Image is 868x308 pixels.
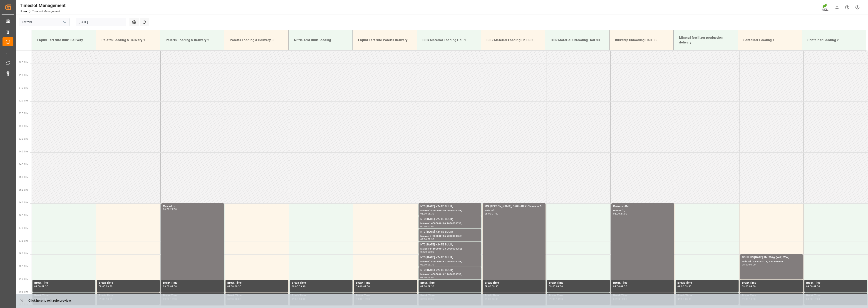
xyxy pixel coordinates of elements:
div: - [748,264,749,266]
div: Main ref : , [163,204,222,208]
div: Break Time [742,293,801,298]
div: Break Time [806,281,865,285]
div: 06:00 [420,213,427,215]
div: Main ref : 4500000115, 2000000058; [420,234,479,238]
div: NTC [DATE] +2+TE BULK; [420,268,479,273]
span: 03:30 Hr [19,138,28,140]
span: 00:30 Hr [19,61,28,64]
div: 09:00 [806,285,813,287]
div: NTC [DATE] +2+TE BULK; [420,204,479,209]
div: - [41,285,42,287]
span: 05:00 Hr [19,176,28,178]
div: 09:30 [813,285,820,287]
div: Break Time [34,293,94,298]
div: 09:30 [428,285,434,287]
div: - [748,285,749,287]
div: 09:30 [363,285,370,287]
div: Paletts Loading & Delivery 2 [164,36,221,44]
div: Break Time [613,293,672,298]
div: - [362,285,363,287]
div: 08:00 [742,264,749,266]
div: 09:00 [292,285,298,287]
div: Main ref : 4500000123, 2000000058; [420,247,479,251]
div: Main ref : 4500000116, 2000000058; [420,222,479,225]
div: Break Time [549,293,608,298]
div: 21:00 [170,208,177,210]
div: - [684,285,685,287]
div: Break Time [485,293,544,298]
div: - [427,264,427,266]
div: - [491,285,492,287]
div: 09:30 [106,285,113,287]
div: Break Time [356,293,415,298]
div: Liquid Fert Site Paletts Delivery [356,36,413,44]
div: - [556,285,556,287]
div: 07:00 [420,238,427,240]
div: Break Time [99,293,158,298]
a: Home [20,10,27,13]
div: Break Time [677,293,737,298]
span: 08:30 Hr [19,265,28,268]
div: Break Time [163,293,222,298]
div: Main ref : 4500000218, 2000000020; [742,260,801,264]
div: 07:30 [428,238,434,240]
div: 08:00 [428,251,434,253]
div: 09:30 [170,285,177,287]
span: 01:00 Hr [19,74,28,76]
input: DD.MM.YYYY [76,18,126,26]
div: 09:30 [749,285,756,287]
div: Break Time [227,281,286,285]
div: 09:00 [420,285,427,287]
div: 06:00 [163,208,170,210]
div: Paletts Loading & Delivery 1 [100,36,156,44]
div: Bulk Material Unloading Hall 3B [549,36,606,44]
div: - [620,285,620,287]
span: 05:30 Hr [19,189,28,191]
div: - [298,285,299,287]
img: Screenshot%202023-09-29%20at%2010.02.21.png_1712312052.png [821,3,829,11]
div: 08:00 [420,264,427,266]
div: - [491,213,492,215]
div: Paletts Loading & Delivery 3 [228,36,285,44]
div: - [170,208,170,210]
span: 03:00 Hr [19,125,28,127]
div: 08:30 [428,264,434,266]
div: Break Time [227,293,286,298]
div: 09:00 [613,285,620,287]
div: 08:30 [420,276,427,278]
div: 09:00 [428,276,434,278]
p: Click here to exit role preview. [28,296,72,305]
span: 02:30 Hr [19,112,28,115]
div: 06:30 [420,225,427,227]
div: Break Time [292,281,351,285]
input: Type to search/select [19,18,69,26]
div: - [427,213,427,215]
div: Break Time [420,281,479,285]
div: Main ref : , [613,209,672,213]
div: Main ref : 4500000137, 2000000058; [420,260,479,264]
div: 06:00 [613,213,620,215]
div: Nitric Acid Bulk Loading [292,36,349,44]
div: 09:30 [685,285,691,287]
span: 08:00 Hr [19,252,28,255]
div: Bulk Material Loading Hall 3C [485,36,541,44]
div: 09:00 [356,285,362,287]
div: 09:30 [492,285,498,287]
div: Main ref : , [485,209,544,213]
div: BC PLUS [DATE] 9M 25kg (x42) WW; [742,255,801,260]
div: MS [PERSON_NAME]; 550to BLK Classic + 600 BLK Suprem [485,204,544,209]
div: 09:30 [235,285,241,287]
div: 21:00 [620,213,627,215]
div: 06:30 [428,213,434,215]
span: 01:30 Hr [19,87,28,89]
div: - [234,285,235,287]
div: Break Time [677,281,737,285]
div: Break Time [420,293,479,298]
div: 07:00 [428,225,434,227]
div: - [427,251,427,253]
div: Container Loading 1 [742,36,798,44]
div: 09:30 [299,285,305,287]
div: - [620,213,620,215]
div: Bulkship Unloading Hall 3B [613,36,670,44]
div: 09:30 [556,285,563,287]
